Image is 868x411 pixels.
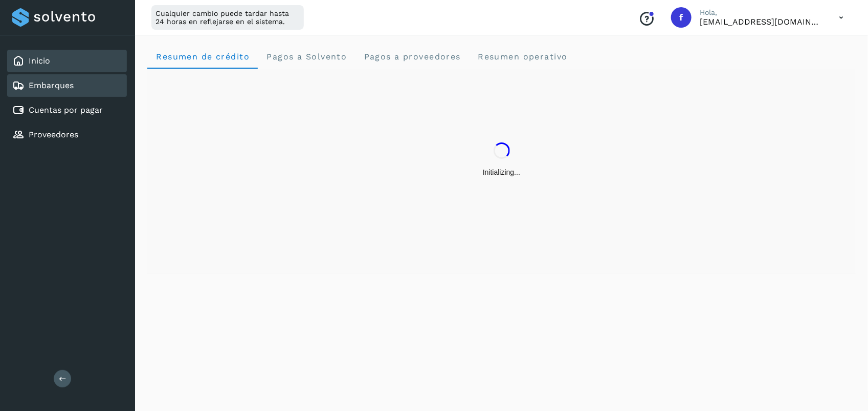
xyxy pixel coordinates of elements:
a: Embarques [29,80,74,90]
a: Cuentas por pagar [29,105,103,115]
span: Resumen de crédito [155,52,250,61]
div: Cuentas por pagar [7,99,127,121]
a: Proveedores [29,130,78,139]
p: Hola, [700,8,822,17]
a: Inicio [29,56,50,66]
span: Pagos a Solvento [266,52,347,61]
span: Pagos a proveedores [363,52,461,61]
div: Proveedores [7,124,127,146]
span: Resumen operativo [477,52,568,61]
div: Inicio [7,50,127,72]
div: Cualquier cambio puede tardar hasta 24 horas en reflejarse en el sistema. [151,5,304,30]
p: fepadilla@niagarawater.com [700,17,822,27]
div: Embarques [7,74,127,97]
